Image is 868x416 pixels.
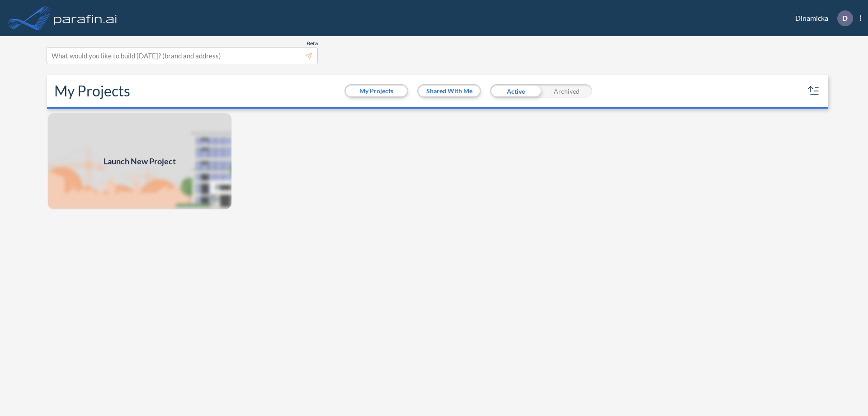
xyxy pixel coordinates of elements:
[807,84,821,98] button: sort
[782,10,861,26] div: Dinamicka
[104,155,176,167] span: Launch New Project
[541,84,592,98] div: Archived
[490,84,541,98] div: Active
[307,40,318,47] span: Beta
[419,86,480,96] button: Shared With Me
[52,9,119,27] img: logo
[842,14,848,22] p: D
[346,86,407,96] button: My Projects
[47,112,232,210] img: add
[54,82,130,100] h2: My Projects
[47,112,232,210] a: Launch New Project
